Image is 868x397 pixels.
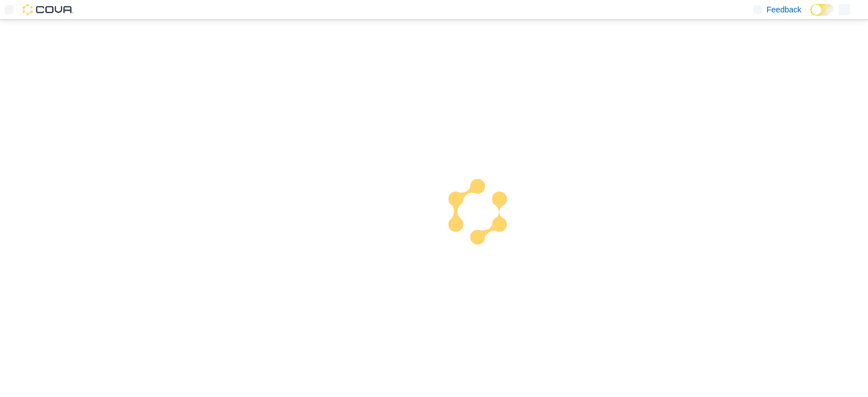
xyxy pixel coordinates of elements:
[434,171,519,255] img: cova-loader
[23,4,73,15] img: Cova
[810,4,834,16] input: Dark Mode
[810,16,811,16] span: Dark Mode
[767,4,801,15] span: Feedback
